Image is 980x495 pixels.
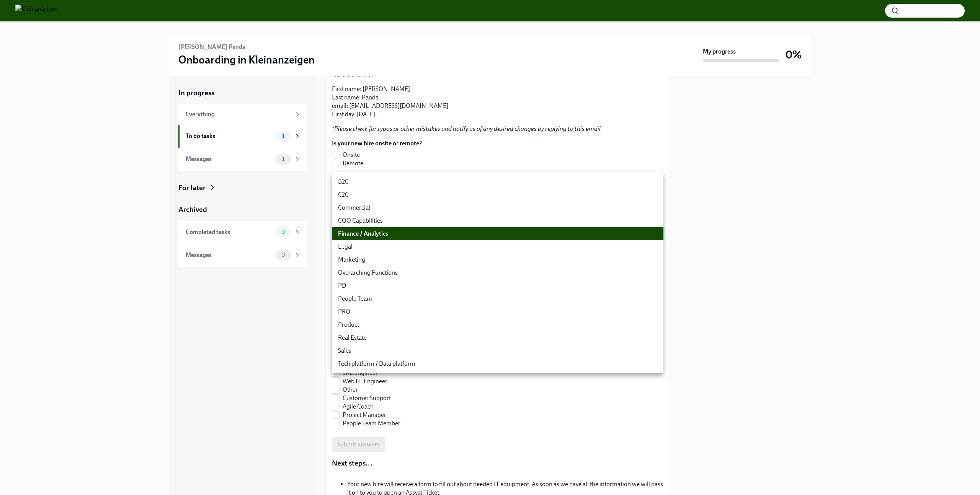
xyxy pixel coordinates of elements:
[332,279,663,292] li: PD
[332,318,663,331] li: Product
[332,227,663,240] li: Finance / Analytics
[332,240,663,253] li: Legal
[332,357,663,370] li: Tech platform / Data platform
[332,201,663,214] li: Commercial
[332,331,663,344] li: Real Estate
[332,266,663,279] li: Overarching Functions
[332,292,663,305] li: People Team
[332,344,663,357] li: Sales
[332,188,663,201] li: C2C
[332,305,663,318] li: PRO
[332,214,663,227] li: COO Capabilities
[332,175,663,188] li: B2C
[332,253,663,266] li: Marketing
